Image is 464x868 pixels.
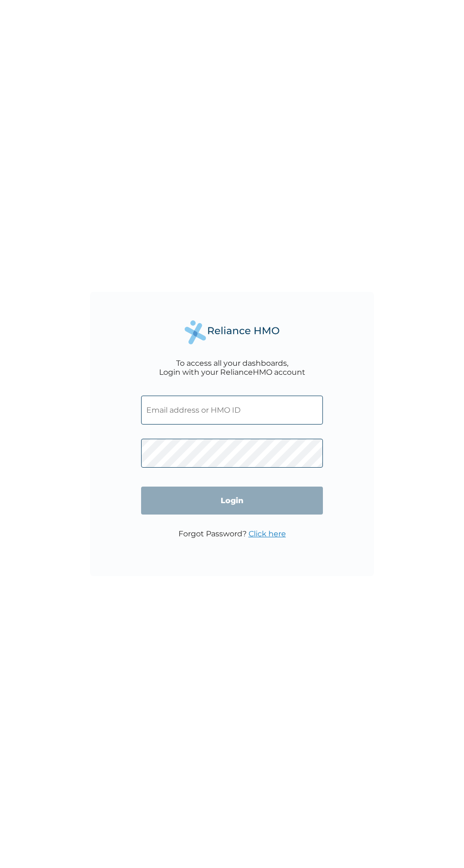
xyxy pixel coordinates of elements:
[249,529,286,538] a: Click here
[141,396,323,425] input: Email address or HMO ID
[185,320,279,344] img: Reliance Health's Logo
[141,487,323,515] input: Login
[159,359,305,377] div: To access all your dashboards, Login with your RelianceHMO account
[178,529,286,538] p: Forgot Password?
